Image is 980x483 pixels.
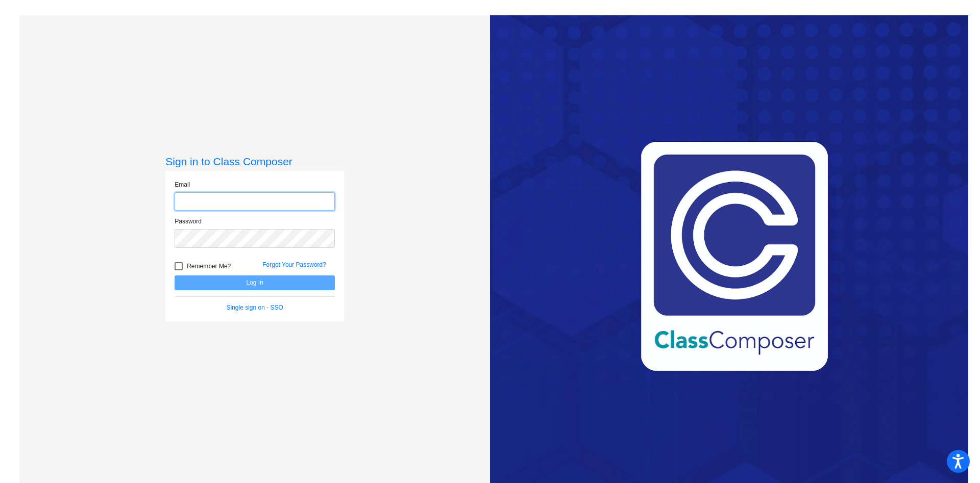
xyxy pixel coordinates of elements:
label: Email [175,180,190,189]
h3: Sign in to Class Composer [165,155,344,168]
span: Remember Me? [187,260,231,272]
a: Single sign on - SSO [227,304,283,311]
button: Log In [175,275,335,290]
a: Forgot Your Password? [262,261,326,268]
label: Password [175,217,202,226]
